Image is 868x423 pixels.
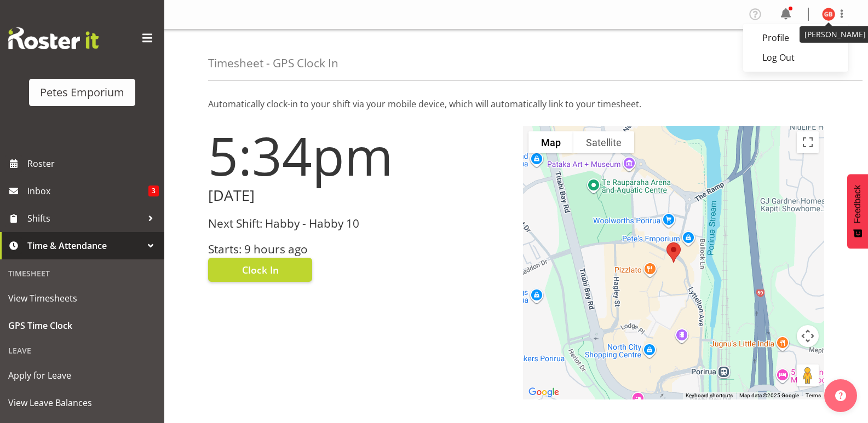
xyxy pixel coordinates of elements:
img: Rosterit website logo [8,27,99,49]
div: Timesheet [3,262,162,285]
a: View Leave Balances [3,389,162,416]
img: Google [526,385,562,399]
span: Clock In [242,263,279,277]
span: Feedback [853,185,863,223]
a: Profile [743,28,848,48]
p: Automatically clock-in to your shift via your mobile device, which will automatically link to you... [208,97,824,111]
span: Apply for Leave [8,367,156,384]
button: Keyboard shortcuts [686,392,733,399]
h2: [DATE] [208,187,510,204]
span: Roster [27,155,159,172]
a: Open this area in Google Maps (opens a new window) [526,385,562,399]
img: help-xxl-2.png [835,390,846,401]
button: Clock In [208,258,312,282]
span: Time & Attendance [27,237,142,254]
h3: Starts: 9 hours ago [208,243,510,256]
button: Show satellite imagery [573,131,634,153]
a: Apply for Leave [3,362,162,389]
button: Drag Pegman onto the map to open Street View [797,364,819,386]
span: Map data ©2025 Google [739,392,799,398]
span: GPS Time Clock [8,317,156,334]
a: View Timesheets [3,285,162,312]
button: Map camera controls [797,325,819,347]
a: Terms (opens in new tab) [806,392,821,398]
span: Inbox [27,183,148,199]
a: Log Out [743,48,848,67]
h1: 5:34pm [208,126,510,185]
span: View Leave Balances [8,395,156,411]
div: Petes Emporium [40,84,124,101]
img: gillian-byford11184.jpg [822,8,835,21]
div: Leave [3,339,162,362]
span: Shifts [27,210,142,227]
button: Show street map [528,131,573,153]
a: GPS Time Clock [3,312,162,339]
span: 3 [148,186,159,196]
h4: Timesheet - GPS Clock In [208,57,338,69]
button: Toggle fullscreen view [797,131,819,153]
button: Feedback - Show survey [847,174,868,248]
h3: Next Shift: Habby - Habby 10 [208,217,510,230]
span: View Timesheets [8,290,156,306]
